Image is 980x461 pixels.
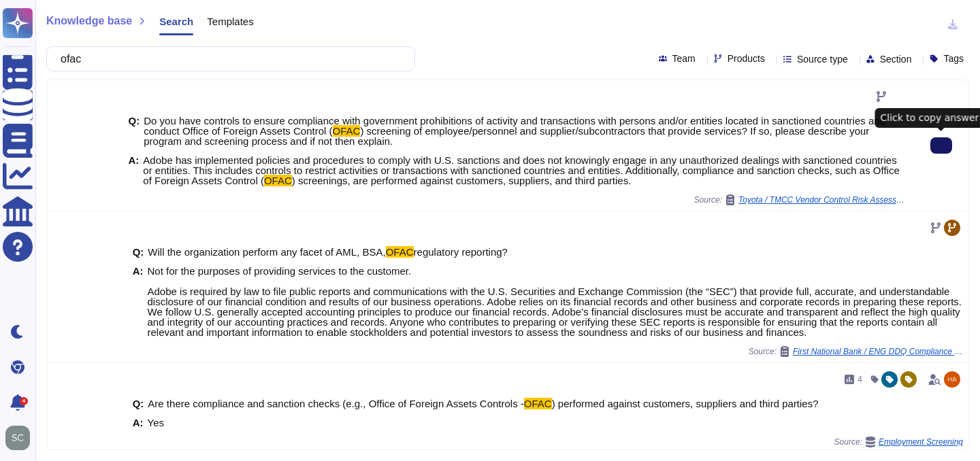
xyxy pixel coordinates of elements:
span: Toyota / TMCC Vendor Control Risk Assessment Adobe eSign (1) [738,196,909,204]
span: Source: [694,194,909,205]
b: A: [133,417,144,428]
span: regulatory reporting? [414,246,508,258]
input: Search a question or template... [54,47,401,71]
b: A: [133,266,144,337]
span: Knowledge base [46,16,132,27]
span: Source: [749,346,963,357]
mark: OFAC [386,246,414,258]
b: Q: [133,247,144,257]
span: Adobe has implemented policies and procedures to comply with U.S. sanctions and does not knowingl... [143,154,899,186]
span: ) performed against customers, suppliers and third parties? [552,398,819,409]
b: Q: [129,116,140,146]
span: Yes [148,417,164,428]
span: Are there compliance and sanction checks (e.g., Office of Foreign Assets Controls - [148,398,524,409]
div: 4 [20,397,28,405]
span: Tags [943,54,964,63]
b: Q: [133,398,144,409]
span: ) screening of employee/personnel and supplier/subcontractors that provide services? If so, pleas... [144,125,869,147]
span: Templates [207,16,253,27]
mark: OFAC [264,175,292,186]
span: First National Bank / ENG DDQ Compliance Sample [793,347,963,356]
span: Will the organization perform any facet of AML, BSA, [148,246,385,258]
span: Not for the purposes of providing services to the customer. Adobe is required by law to file publ... [148,265,962,338]
span: Employment Screening [879,438,963,446]
b: A: [129,155,140,186]
button: user [3,423,39,453]
span: Source: [834,437,963,447]
span: Team [672,54,696,63]
mark: OFAC [524,398,552,409]
span: 4 [857,375,862,383]
span: Section [880,54,912,64]
img: user [5,426,30,450]
span: Do you have controls to ensure compliance with government prohibitions of activity and transactio... [144,115,885,137]
span: Search [159,16,193,27]
span: Products [728,54,765,63]
mark: OFAC [333,125,361,137]
span: ) screenings, are performed against customers, suppliers, and third parties. [292,175,632,186]
img: user [944,371,960,388]
span: Source type [797,54,848,64]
